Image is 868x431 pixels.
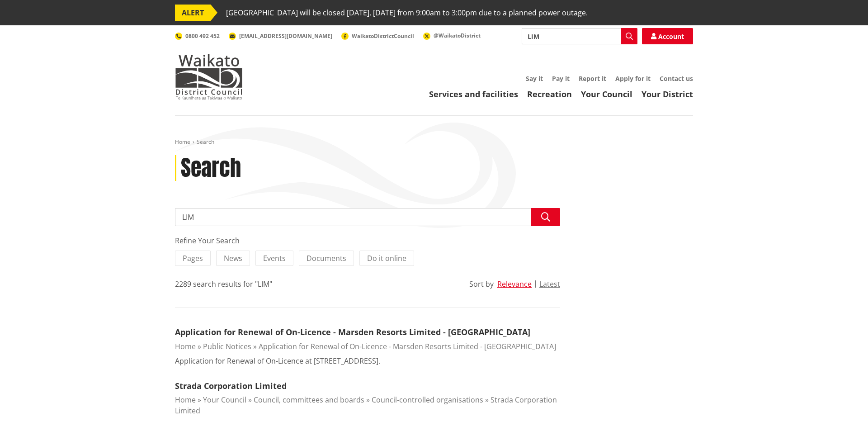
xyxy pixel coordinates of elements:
span: 0800 492 452 [185,32,220,40]
input: Search input [175,208,560,226]
a: Report it [579,74,606,83]
span: WaikatoDistrictCouncil [352,32,414,40]
a: 0800 492 452 [175,32,220,40]
button: Latest [539,280,560,288]
span: [GEOGRAPHIC_DATA] will be closed [DATE], [DATE] from 9:00am to 3:00pm due to a planned power outage. [226,5,588,21]
a: Your Council [203,395,246,405]
a: Strada Corporation Limited [175,395,557,416]
button: Relevance [497,280,532,288]
a: Public Notices [203,341,251,351]
span: Do it online [367,253,406,263]
a: Account [642,28,693,44]
a: @WaikatoDistrict [423,32,481,39]
a: Council, committees and boards [254,395,364,405]
a: [EMAIL_ADDRESS][DOMAIN_NAME] [229,32,332,40]
span: @WaikatoDistrict [434,32,481,39]
span: Documents [307,253,346,263]
span: Search [197,138,214,146]
a: Your Council [581,89,632,99]
a: Council-controlled organisations [372,395,483,405]
a: Home [175,341,196,351]
span: Events [263,253,286,263]
a: Application for Renewal of On-Licence - Marsden Resorts Limited - [GEOGRAPHIC_DATA] [259,341,556,351]
a: Application for Renewal of On-Licence - Marsden Resorts Limited - [GEOGRAPHIC_DATA] [175,327,530,337]
img: Waikato District Council - Te Kaunihera aa Takiwaa o Waikato [175,54,243,99]
a: Apply for it [615,74,651,83]
a: Recreation [527,89,572,99]
a: Your District [642,89,693,99]
a: Strada Corporation Limited [175,380,287,391]
span: News [224,253,242,263]
a: Services and facilities [429,89,518,99]
div: Sort by [469,279,494,289]
input: Search input [522,28,637,44]
a: Say it [526,74,543,83]
div: Refine Your Search [175,235,560,246]
h1: Search [181,155,241,181]
a: Contact us [660,74,693,83]
a: WaikatoDistrictCouncil [341,32,414,40]
span: [EMAIL_ADDRESS][DOMAIN_NAME] [239,32,332,40]
p: Application for Renewal of On-Licence at [STREET_ADDRESS]. [175,355,380,366]
a: Home [175,138,190,146]
a: Pay it [552,74,570,83]
span: Pages [183,253,203,263]
a: Home [175,395,196,405]
span: ALERT [175,5,211,21]
div: 2289 search results for "LIM" [175,279,272,289]
nav: breadcrumb [175,138,693,146]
